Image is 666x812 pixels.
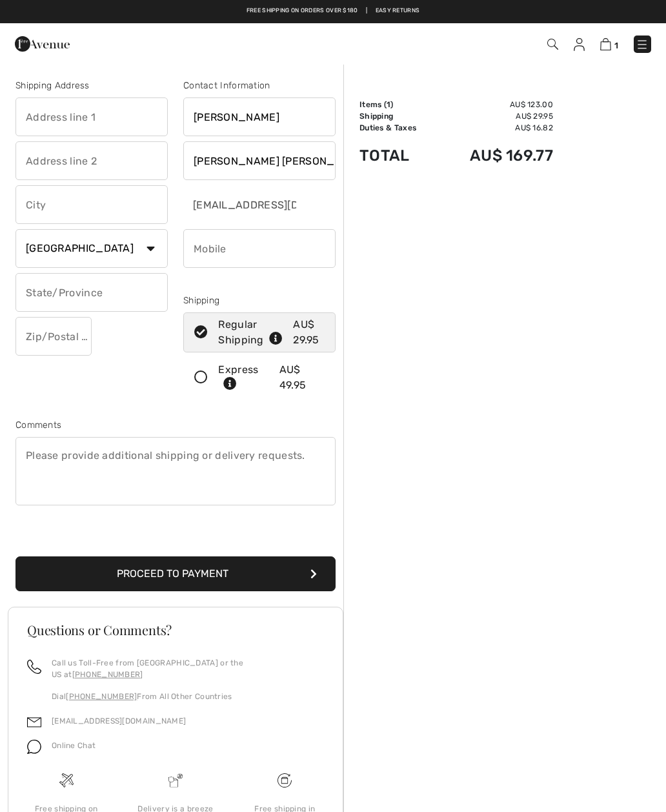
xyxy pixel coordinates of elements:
div: Regular Shipping [218,317,285,348]
div: Shipping Address [15,79,168,92]
p: Dial From All Other Countries [52,691,324,702]
td: AU$ 29.95 [438,110,553,122]
input: City [15,185,168,224]
span: 1 [387,100,390,109]
input: State/Province [15,273,168,312]
a: Easy Returns [376,6,420,15]
div: Comments [15,418,336,432]
div: Express [218,362,271,393]
td: Duties & Taxes [359,122,438,134]
img: 1ère Avenue [15,31,70,57]
input: Address line 1 [15,97,168,136]
input: Mobile [183,229,336,268]
p: Call us Toll-Free from [GEOGRAPHIC_DATA] or the US at [52,657,324,680]
td: AU$ 123.00 [438,99,553,110]
td: AU$ 169.77 [438,134,553,178]
td: Total [359,134,438,178]
a: [PHONE_NUMBER] [72,670,143,679]
td: Items ( ) [359,99,438,110]
h3: Questions or Comments? [27,624,324,636]
input: Last name [183,141,336,180]
img: chat [27,740,41,754]
div: Shipping [183,294,336,307]
input: Zip/Postal Code [15,317,92,356]
img: Free shipping on orders over $180 [59,773,74,787]
td: AU$ 16.82 [438,122,553,134]
img: Free shipping on orders over $180 [277,773,292,787]
div: AU$ 29.95 [293,317,325,348]
img: email [27,715,41,729]
a: Free shipping on orders over $180 [247,6,358,15]
a: 1ère Avenue [15,37,70,49]
div: Contact Information [183,79,336,92]
img: Delivery is a breeze since we pay the duties! [168,773,183,787]
span: | [366,6,367,15]
input: First name [183,97,336,136]
img: Shopping Bag [600,38,611,50]
a: [EMAIL_ADDRESS][DOMAIN_NAME] [52,716,186,726]
input: E-mail [183,185,298,224]
div: AU$ 49.95 [279,362,325,393]
img: call [27,660,41,674]
img: Search [547,39,558,50]
td: Shipping [359,110,438,122]
a: [PHONE_NUMBER] [66,692,137,701]
button: Proceed to Payment [15,556,336,591]
a: 1 [600,36,618,52]
input: Address line 2 [15,141,168,180]
img: My Info [574,38,585,51]
img: Menu [636,38,649,51]
span: Online Chat [52,741,96,750]
span: 1 [614,41,618,50]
